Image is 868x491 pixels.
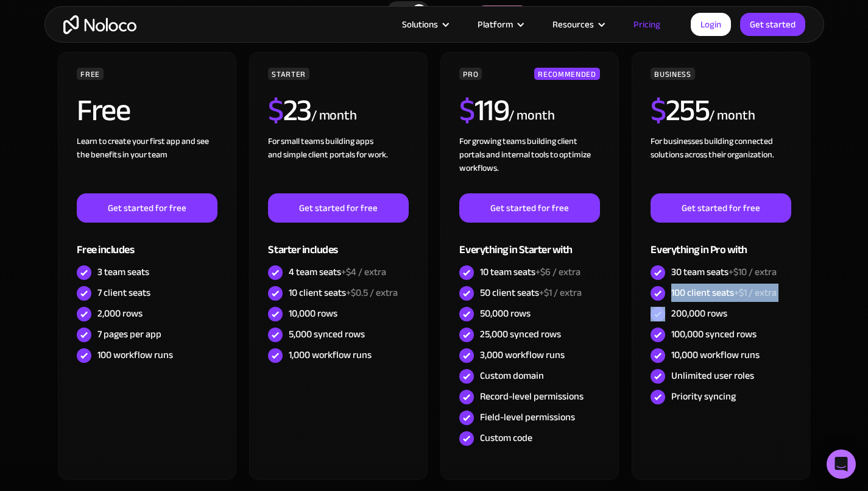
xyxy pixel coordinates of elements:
[462,16,537,32] div: Platform
[77,95,130,126] h2: Free
[740,13,805,36] a: Get started
[671,390,736,403] div: Priority syncing
[480,369,544,382] div: Custom domain
[651,68,694,80] div: BUSINESS
[311,106,357,126] div: / month
[480,328,561,341] div: 25,000 synced rows
[402,16,438,32] div: Solutions
[289,286,398,299] div: 10 client seats
[77,135,217,193] div: Learn to create your first app and see the benefits in your team ‍
[539,284,582,302] span: +$1 / extra
[734,284,777,302] span: +$1 / extra
[77,223,217,262] div: Free includes
[534,68,599,80] div: RECOMMENDED
[671,328,757,341] div: 100,000 synced rows
[535,263,580,281] span: +$6 / extra
[459,95,509,126] h2: 119
[480,410,575,424] div: Field-level permissions
[77,68,104,80] div: FREE
[671,307,727,320] div: 200,000 rows
[268,193,408,223] a: Get started for free
[709,106,755,126] div: / month
[651,193,791,223] a: Get started for free
[459,135,599,193] div: For growing teams building client portals and internal tools to optimize workflows.
[480,431,532,445] div: Custom code
[341,263,386,281] span: +$4 / extra
[671,348,760,362] div: 10,000 workflow runs
[651,82,666,139] span: $
[97,328,161,341] div: 7 pages per app
[480,307,531,320] div: 50,000 rows
[268,68,309,80] div: STARTER
[552,16,594,32] div: Resources
[480,286,582,299] div: 50 client seats
[480,390,584,403] div: Record-level permissions
[729,263,777,281] span: +$10 / extra
[509,106,554,126] div: / month
[459,223,599,262] div: Everything in Starter with
[268,95,311,126] h2: 23
[480,265,580,279] div: 10 team seats
[387,16,462,32] div: Solutions
[480,348,565,362] div: 3,000 workflow runs
[97,265,149,279] div: 3 team seats
[77,193,217,223] a: Get started for free
[268,82,283,139] span: $
[289,328,365,341] div: 5,000 synced rows
[289,265,386,279] div: 4 team seats
[289,307,337,320] div: 10,000 rows
[671,369,754,382] div: Unlimited user roles
[97,286,150,299] div: 7 client seats
[268,223,408,262] div: Starter includes
[459,193,599,223] a: Get started for free
[459,68,482,80] div: PRO
[618,16,676,32] a: Pricing
[97,307,143,320] div: 2,000 rows
[827,450,856,479] div: Open Intercom Messenger
[651,135,791,193] div: For businesses building connected solutions across their organization. ‍
[478,16,513,32] div: Platform
[268,135,408,193] div: For small teams building apps and simple client portals for work. ‍
[97,348,173,362] div: 100 workflow runs
[651,95,709,126] h2: 255
[346,284,398,302] span: +$0.5 / extra
[671,265,777,279] div: 30 team seats
[651,223,791,262] div: Everything in Pro with
[537,16,618,32] div: Resources
[459,82,475,139] span: $
[671,286,777,299] div: 100 client seats
[289,348,372,362] div: 1,000 workflow runs
[63,15,136,34] a: home
[691,13,731,36] a: Login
